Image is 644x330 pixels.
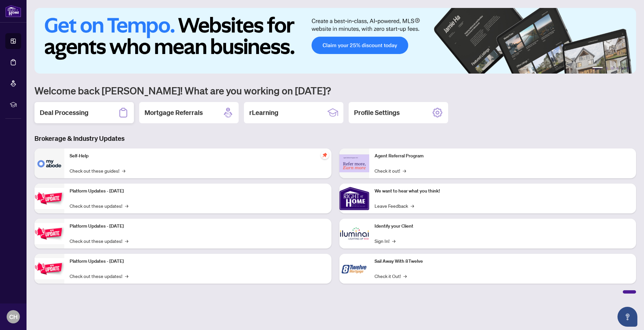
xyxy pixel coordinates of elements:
p: Self-Help [70,152,326,160]
h3: Brokerage & Industry Updates [34,134,636,143]
img: Slide 0 [34,8,636,74]
button: Open asap [617,307,637,327]
p: Agent Referral Program [375,152,631,160]
p: Platform Updates - [DATE] [70,223,326,230]
img: Platform Updates - July 8, 2025 [34,223,64,244]
a: Check out these guides!→ [70,167,125,174]
button: 6 [627,67,629,70]
span: pushpin [321,151,329,159]
a: Check it out!→ [375,167,406,174]
h2: rLearning [249,108,278,117]
img: logo [5,5,21,17]
img: Platform Updates - June 23, 2025 [34,258,64,279]
a: Check out these updates!→ [70,237,128,245]
p: We want to hear what you think! [375,188,631,195]
span: → [125,272,128,280]
span: → [125,237,128,245]
a: Sign In!→ [375,237,395,245]
h1: Welcome back [PERSON_NAME]! What are you working on [DATE]? [34,84,636,97]
p: Platform Updates - [DATE] [70,258,326,265]
button: 1 [592,67,603,70]
a: Check out these updates!→ [70,272,128,280]
p: Identify your Client [375,223,631,230]
h2: Profile Settings [354,108,400,117]
img: Identify your Client [339,219,369,248]
p: Sail Away With 8Twelve [375,258,631,265]
span: CH [9,312,18,321]
span: → [403,167,406,174]
p: Platform Updates - [DATE] [70,188,326,195]
span: → [122,167,125,174]
button: 3 [611,67,614,70]
button: 2 [606,67,608,70]
span: → [411,202,414,209]
img: Agent Referral Program [339,154,369,173]
button: 4 [616,67,619,70]
button: 5 [621,67,624,70]
span: → [125,202,128,209]
h2: Mortgage Referrals [145,108,203,117]
img: Platform Updates - July 21, 2025 [34,188,64,209]
img: Sail Away With 8Twelve [339,254,369,284]
h2: Deal Processing [40,108,88,117]
a: Leave Feedback→ [375,202,414,209]
img: Self-Help [34,148,64,178]
img: We want to hear what you think! [339,184,369,213]
span: → [392,237,395,245]
a: Check it Out!→ [375,272,407,280]
span: → [403,272,407,280]
a: Check out these updates!→ [70,202,128,209]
